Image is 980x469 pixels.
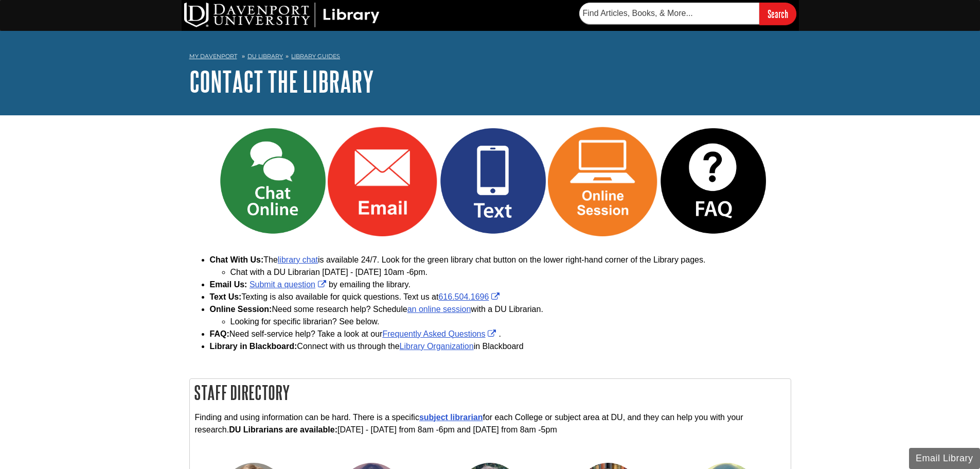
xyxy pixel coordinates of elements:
strong: DU Librarians are available: [229,425,337,434]
li: Chat with a DU Librarian [DATE] - [DATE] 10am -6pm. [230,266,791,279]
img: Email [328,126,438,236]
a: Link opens in new window [681,176,768,185]
form: Searches DU Library's articles, books, and more [579,3,796,25]
b: Email Us: [210,280,247,289]
a: Contact the Library [189,65,374,97]
li: by emailing the library. [210,279,791,291]
strong: Text Us: [210,292,242,301]
a: Link opens in new window [382,329,498,338]
input: Search [759,3,796,25]
p: Finding and using information can be hard. There is a specific for each College or subject area a... [195,411,786,436]
a: Library Guides [291,53,340,60]
nav: breadcrumb [189,49,791,66]
img: Chat [218,126,328,236]
a: Link opens in new window [250,280,329,289]
strong: Library in Blackboard: [210,342,297,351]
a: DU Library [247,53,283,60]
img: Online Session [548,126,658,236]
li: Connect with us through the in Blackboard [210,340,791,353]
li: Looking for specific librarian? See below. [230,316,791,328]
img: FAQ [658,126,768,236]
button: Email Library [909,448,980,469]
a: Link opens in new window [438,292,502,301]
a: Link opens in new window [351,176,438,185]
li: Need self-service help? Take a look at our . [210,328,791,340]
a: Link opens in new window [571,176,658,185]
img: DU Library [184,3,380,27]
a: library chat [278,255,318,264]
a: an online session [407,305,471,314]
li: Texting is also available for quick questions. Text us at [210,291,791,303]
li: Need some research help? Schedule with a DU Librarian. [210,303,791,328]
b: Chat With Us: [210,255,264,264]
a: Library Organization [400,342,474,351]
li: The is available 24/7. Look for the green library chat button on the lower right-hand corner of t... [210,254,791,279]
img: Text [438,126,548,236]
a: subject librarian [419,413,483,422]
a: My Davenport [189,52,237,61]
input: Find Articles, Books, & More... [579,3,759,24]
strong: Online Session: [210,305,272,314]
h2: Staff Directory [190,379,791,406]
strong: FAQ: [210,329,229,338]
